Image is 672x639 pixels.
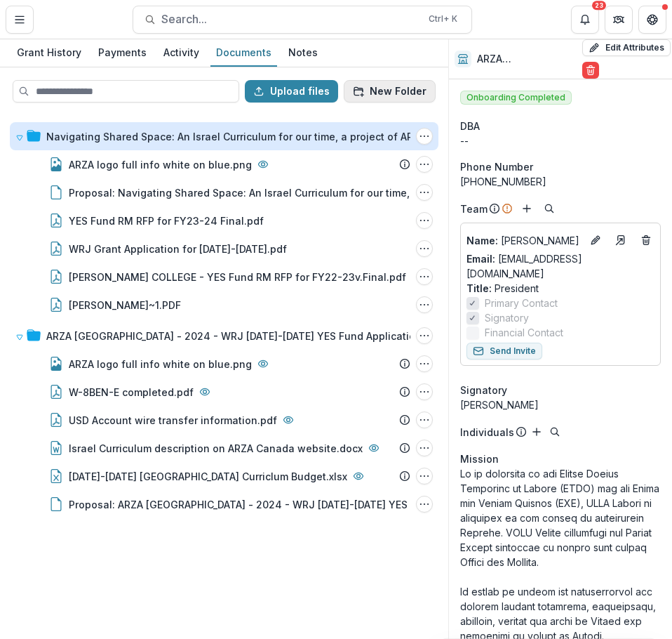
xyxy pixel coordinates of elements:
[605,6,633,34] button: Partners
[485,325,563,340] span: Financial Contact
[69,298,181,312] div: [PERSON_NAME]~1.PDF
[10,350,438,378] div: ARZA logo full info white on blue.pngARZA logo full info white on blue.png Options
[69,357,252,371] div: ARZA logo full info white on blue.png
[416,128,433,145] button: Navigating Shared Space: An Israel Curriculum for our time, a project of ARZA Canada Options
[460,91,572,105] span: Onboarding Completed
[638,6,666,34] button: Get Help
[587,232,604,249] button: Edit
[460,202,488,216] p: Team
[10,263,438,291] div: [PERSON_NAME] COLLEGE - YES Fund RM RFP for FY22-23v.Final.pdfABRAHAM GEIGER COLLEGE - YES Fund R...
[460,452,499,466] span: Mission
[10,434,438,462] div: Israel Curriculum description on ARZA Canada website.docxIsrael Curriculum description on ARZA Ca...
[69,213,264,228] div: YES Fund RM RFP for FY23-24 Final.pdf
[344,80,436,103] button: New Folder
[416,184,433,201] button: Proposal: Navigating Shared Space: An Israel Curriculum for our time, a project of ARZA Canada Op...
[10,122,438,319] div: Navigating Shared Space: An Israel Curriculum for our time, a project of ARZA CanadaNavigating Sh...
[283,42,323,62] div: Notes
[460,159,533,174] span: Phone Number
[582,62,599,79] button: Delete
[210,42,277,62] div: Documents
[416,212,433,229] button: YES Fund RM RFP for FY23-24 Final.pdf Options
[460,174,661,189] div: [PHONE_NUMBER]
[11,42,87,62] div: Grant History
[460,383,507,397] span: Signatory
[416,296,433,313] button: ABRAHA~1.PDF Options
[466,281,654,296] p: President
[69,270,406,284] div: [PERSON_NAME] COLLEGE - YES Fund RM RFP for FY22-23v.Final.pdf
[69,469,347,484] div: [DATE]-[DATE] [GEOGRAPHIC_DATA] Curriclum Budget.xlsx
[10,150,438,178] div: ARZA logo full info white on blue.pngARZA logo full info white on blue.png Options
[466,253,495,265] span: Email:
[210,39,277,67] a: Documents
[161,13,420,26] span: Search...
[582,39,671,56] button: Edit Attributes
[93,42,152,62] div: Payments
[10,378,438,406] div: W-8BEN-E completed.pdfW-8BEN-E completed.pdf Options
[10,406,438,434] div: USD Account wire transfer information.pdfUSD Account wire transfer information.pdf Options
[93,39,152,67] a: Payments
[10,462,438,490] div: [DATE]-[DATE] [GEOGRAPHIC_DATA] Curriclum Budget.xlsx2024-2025 Israel Curriclum Budget.xlsx Options
[10,235,438,263] div: WRJ Grant Application for [DATE]-[DATE].pdfWRJ Grant Application for 2024-2025.pdf Options
[69,242,287,256] div: WRJ Grant Application for [DATE]-[DATE].pdf
[10,178,438,206] div: Proposal: Navigating Shared Space: An Israel Curriculum for our time, a project of ARZA CanadaPro...
[69,185,532,200] div: Proposal: Navigating Shared Space: An Israel Curriculum for our time, a project of ARZA Canada
[485,310,529,325] span: Signatory
[416,383,433,400] button: W-8BEN-E completed.pdf Options
[466,233,582,248] a: Name: [PERSON_NAME]
[245,80,338,103] button: Upload files
[460,133,661,148] div: --
[460,397,661,412] div: [PERSON_NAME]
[416,440,433,456] button: Israel Curriculum description on ARZA Canada website.docx Options
[69,385,194,400] div: W-8BEN-E completed.pdf
[466,343,542,360] button: Send Invite
[416,468,433,485] button: 2024-2025 Israel Curriclum Budget.xlsx Options
[466,233,582,248] p: [PERSON_NAME]
[416,411,433,428] button: USD Account wire transfer information.pdf Options
[485,296,558,310] span: Primary Contact
[416,240,433,257] button: WRJ Grant Application for 2024-2025.pdf Options
[416,496,433,513] button: Proposal: ARZA Canada - 2024 - WRJ 2025-2026 YES Fund Application Options
[610,229,632,251] a: Go to contact
[69,441,363,456] div: Israel Curriculum description on ARZA Canada website.docx
[158,42,205,62] div: Activity
[460,425,514,440] p: Individuals
[69,413,277,428] div: USD Account wire transfer information.pdf
[10,291,438,319] div: [PERSON_NAME]~1.PDFABRAHA~1.PDF Options
[10,206,438,235] div: YES Fund RM RFP for FY23-24 Final.pdfYES Fund RM RFP for FY23-24 Final.pdf Options
[546,423,563,440] button: Search
[46,129,467,144] div: Navigating Shared Space: An Israel Curriculum for our time, a project of ARZA Canada
[69,157,252,172] div: ARZA logo full info white on blue.png
[11,39,87,67] a: Grant History
[46,329,422,343] div: ARZA [GEOGRAPHIC_DATA] - 2024 - WRJ [DATE]-[DATE] YES Fund Application
[6,6,34,34] button: Toggle Menu
[158,39,205,67] a: Activity
[518,200,535,217] button: Add
[466,282,492,294] span: Title :
[69,497,493,512] div: Proposal: ARZA [GEOGRAPHIC_DATA] - 2024 - WRJ [DATE]-[DATE] YES Fund Application
[10,490,438,518] div: Proposal: ARZA [GEOGRAPHIC_DATA] - 2024 - WRJ [DATE]-[DATE] YES Fund ApplicationProposal: ARZA Ca...
[283,39,323,67] a: Notes
[460,119,480,133] span: DBA
[10,322,438,350] div: ARZA [GEOGRAPHIC_DATA] - 2024 - WRJ [DATE]-[DATE] YES Fund ApplicationARZA Canada - 2024 - WRJ 20...
[10,122,438,150] div: Navigating Shared Space: An Israel Curriculum for our time, a project of ARZA CanadaNavigating Sh...
[638,232,654,249] button: Deletes
[592,1,606,11] div: 23
[477,53,577,65] h2: ARZA [GEOGRAPHIC_DATA]
[466,251,654,281] a: Email: [EMAIL_ADDRESS][DOMAIN_NAME]
[416,156,433,173] button: ARZA logo full info white on blue.png Options
[10,322,438,518] div: ARZA [GEOGRAPHIC_DATA] - 2024 - WRJ [DATE]-[DATE] YES Fund ApplicationARZA Canada - 2024 - WRJ 20...
[466,235,498,246] span: Name :
[416,327,433,344] button: ARZA Canada - 2024 - WRJ 2025-2026 YES Fund Application Options
[541,200,558,217] button: Search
